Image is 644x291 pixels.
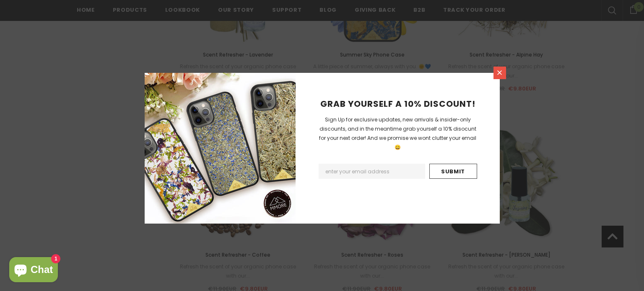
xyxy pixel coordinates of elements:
[7,257,60,284] inbox-online-store-chat: Shopify online store chat
[320,98,475,110] span: GRAB YOURSELF A 10% DISCOUNT!
[319,116,476,151] span: Sign Up for exclusive updates, new arrivals & insider-only discounts, and in the meantime grab yo...
[429,164,477,179] input: Submit
[319,164,425,179] input: Email Address
[493,67,506,79] a: Close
